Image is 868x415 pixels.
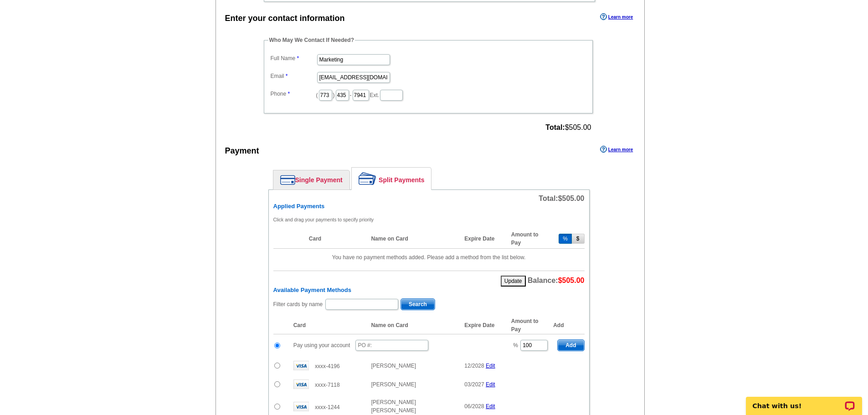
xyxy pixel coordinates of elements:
[371,399,416,414] span: [PERSON_NAME] [PERSON_NAME]
[486,363,495,369] a: Edit
[600,146,633,153] a: Learn more
[268,87,588,102] dd: ( ) - Ext.
[545,123,591,132] span: $505.00
[271,54,316,62] label: Full Name
[225,12,345,25] div: Enter your contact information
[315,363,340,369] span: xxxx-4196
[559,234,572,244] button: %
[460,229,506,249] th: Expire Date
[558,277,585,284] span: $505.00
[273,248,585,266] td: You have no payment methods added. Please add a method from the list below.
[401,298,435,310] button: Search
[366,317,460,334] th: Name on Card
[271,72,316,80] label: Email
[545,123,565,131] strong: Total:
[293,379,309,389] img: visa.gif
[225,145,259,157] div: Payment
[304,229,367,249] th: Card
[366,229,460,249] th: Name on Card
[315,404,340,410] span: xxxx-1244
[513,342,518,348] span: %
[352,168,431,190] a: Split Payments
[271,90,316,98] label: Phone
[486,403,495,410] a: Edit
[268,36,355,44] legend: Who May We Contact If Needed?
[464,381,484,388] span: 03/2027
[273,203,585,210] h6: Applied Payments
[507,229,553,249] th: Amount to Pay
[486,381,495,388] a: Edit
[371,381,416,388] span: [PERSON_NAME]
[355,340,428,351] input: PO #:
[539,195,584,202] span: Total:
[273,300,323,308] label: Filter cards by name
[558,195,585,202] span: $505.00
[371,363,416,369] span: [PERSON_NAME]
[558,340,584,351] span: Add
[740,386,868,415] iframe: LiveChat chat widget
[289,317,367,334] th: Card
[273,170,349,190] a: Single Payment
[273,215,585,224] p: Click and drag your payments to specify priority
[501,276,526,287] button: Update
[315,382,340,388] span: xxxx-7118
[401,299,435,310] span: Search
[359,172,376,185] img: split-payment.png
[464,363,484,369] span: 12/2028
[460,317,506,334] th: Expire Date
[572,234,585,244] button: $
[507,317,553,334] th: Amount to Pay
[293,402,309,411] img: visa.gif
[557,339,584,351] button: Add
[293,342,350,348] span: Pay using your account
[553,317,584,334] th: Add
[464,403,484,410] span: 06/2028
[528,277,585,284] span: Balance:
[293,361,309,370] img: visa.gif
[280,175,295,185] img: single-payment.png
[600,13,633,20] a: Learn more
[273,287,585,294] h6: Available Payment Methods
